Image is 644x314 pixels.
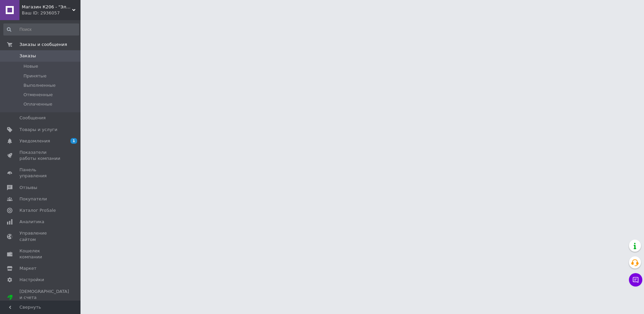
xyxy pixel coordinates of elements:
span: Отмененные [23,92,53,98]
span: Кошелек компании [19,248,62,260]
span: [DEMOGRAPHIC_DATA] и счета [19,289,69,307]
span: Маркет [19,265,37,271]
span: Сообщения [19,115,46,121]
span: Каталог ProSale [19,207,56,213]
span: Выполненные [23,82,56,88]
span: Аналитика [19,219,44,225]
span: Новые [23,63,38,69]
span: Управление сайтом [19,230,62,242]
span: 1 [70,138,77,144]
span: Панель управления [19,167,62,179]
span: Покупатели [19,196,47,202]
span: Заказы и сообщения [19,42,67,48]
span: Товары и услуги [19,127,57,133]
span: Показатели работы компании [19,149,62,162]
span: Настройки [19,277,44,283]
span: Магазин К206 - "Электронные компоненты" [22,4,72,10]
input: Поиск [3,23,79,36]
span: Уведомления [19,138,50,144]
button: Чат с покупателем [629,273,642,287]
span: Оплаченные [23,101,52,107]
span: Отзывы [19,185,37,191]
span: Принятые [23,73,47,79]
div: Ваш ID: 2936057 [22,10,80,16]
span: Заказы [19,53,36,59]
